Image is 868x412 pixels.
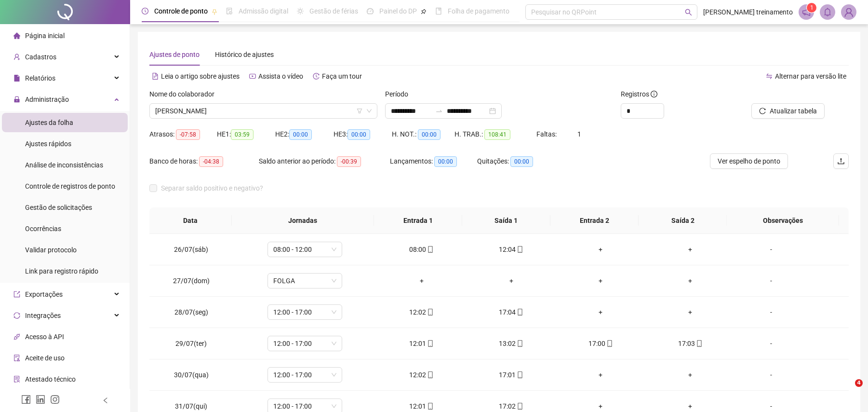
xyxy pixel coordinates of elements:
[385,89,414,99] label: Período
[215,51,274,58] span: Histórico de ajustes
[563,338,638,349] div: 17:00
[102,397,109,404] span: left
[174,371,209,379] span: 30/07(qua)
[173,277,210,285] span: 27/07(dom)
[347,129,370,140] span: 00:00
[743,370,800,380] div: -
[25,267,98,275] span: Link para registro rápido
[232,207,374,234] th: Jornadas
[36,395,45,404] span: linkedin
[258,72,303,80] span: Assista o vídeo
[563,370,638,380] div: +
[357,108,362,114] span: filter
[435,8,442,14] span: book
[226,8,233,14] span: file-done
[25,161,103,169] span: Análise de inconsistências
[653,275,727,286] div: +
[374,207,462,234] th: Entrada 1
[474,275,548,286] div: +
[152,73,159,80] span: file-text
[275,129,334,140] div: HE 2:
[743,244,800,255] div: -
[25,354,65,362] span: Aceite de uso
[231,129,254,140] span: 03:59
[13,312,20,319] span: sync
[653,307,727,317] div: +
[474,401,548,412] div: 17:02
[13,291,20,298] span: export
[462,207,550,234] th: Saída 1
[835,379,858,402] iframe: Intercom live chat
[25,225,61,233] span: Ocorrências
[161,72,240,80] span: Leia o artigo sobre ajustes
[448,7,509,15] span: Folha de pagamento
[249,73,256,80] span: youtube
[385,370,459,380] div: 12:02
[149,156,259,167] div: Banco de horas:
[418,129,441,140] span: 00:00
[25,312,61,319] span: Integrações
[743,307,800,317] div: -
[651,91,657,97] span: info-circle
[775,72,846,80] span: Alternar para versão lite
[577,130,581,138] span: 1
[176,129,200,140] span: -07:58
[703,7,793,17] span: [PERSON_NAME] treinamento
[435,107,443,115] span: swap-right
[13,54,20,60] span: user-add
[379,7,417,15] span: Painel do DP
[516,340,523,347] span: mobile
[685,9,692,16] span: search
[743,338,800,349] div: -
[155,104,372,118] span: JOSE HENRIQUE TAVARES DA SILVA
[563,307,638,317] div: +
[484,129,510,140] span: 108:41
[435,107,443,115] span: to
[695,340,703,347] span: mobile
[802,8,811,16] span: notification
[273,274,336,288] span: FOLGA
[426,246,434,253] span: mobile
[653,338,727,349] div: 17:03
[823,8,832,16] span: bell
[563,275,638,286] div: +
[25,119,73,126] span: Ajustes da folha
[434,156,457,167] span: 00:00
[25,96,69,103] span: Administração
[385,401,459,412] div: 12:01
[174,308,208,316] span: 28/07(seg)
[743,275,800,286] div: -
[841,5,856,19] img: 85833
[289,129,312,140] span: 00:00
[25,375,76,383] span: Atestado técnico
[297,8,304,14] span: sun
[426,340,434,347] span: mobile
[25,32,65,40] span: Página inicial
[710,153,788,169] button: Ver espelho de ponto
[273,242,336,257] span: 08:00 - 12:00
[25,333,64,341] span: Acesso à API
[474,244,548,255] div: 12:04
[426,403,434,410] span: mobile
[563,244,638,255] div: +
[516,403,523,410] span: mobile
[149,207,232,234] th: Data
[21,395,31,404] span: facebook
[273,305,336,319] span: 12:00 - 17:00
[743,401,800,412] div: -
[13,75,20,82] span: file
[770,106,817,116] span: Atualizar tabela
[536,130,558,138] span: Faltas:
[516,246,523,253] span: mobile
[149,89,221,99] label: Nome do colaborador
[13,333,20,340] span: api
[807,3,816,13] sup: 1
[653,370,727,380] div: +
[718,156,780,166] span: Ver espelho de ponto
[175,340,207,347] span: 29/07(ter)
[474,338,548,349] div: 13:02
[759,108,766,114] span: reload
[25,290,63,298] span: Exportações
[337,156,361,167] span: -00:39
[273,336,336,351] span: 12:00 - 17:00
